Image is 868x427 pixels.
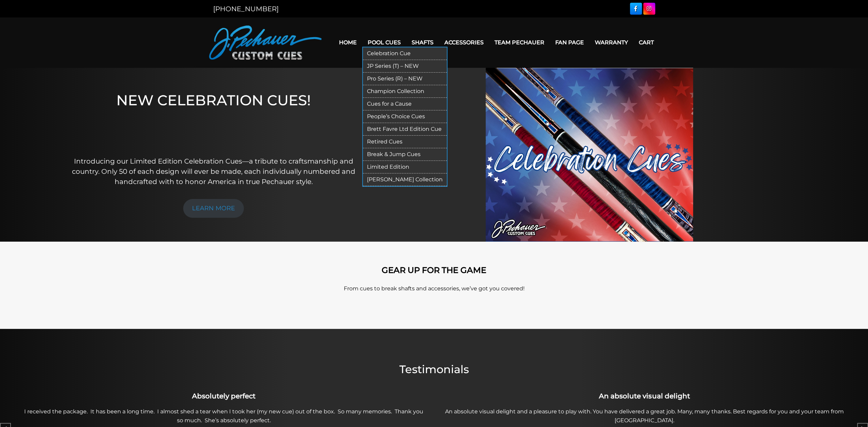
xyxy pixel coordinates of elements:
a: Break & Jump Cues [363,148,447,161]
a: Pool Cues [362,34,406,51]
a: Limited Edition [363,161,447,173]
p: From cues to break shafts and accessories, we’ve got you covered! [240,285,629,293]
a: Champion Collection [363,85,447,98]
a: LEARN MORE [183,199,244,218]
a: Fan Page [550,34,589,51]
p: An absolute visual delight and a pleasure to play with. You have delivered a great job. Many, man... [438,407,851,425]
a: [PHONE_NUMBER] [213,5,279,13]
strong: GEAR UP FOR THE GAME [382,265,486,275]
a: Retired Cues [363,136,447,148]
a: Brett Favre Ltd Edition Cue [363,123,447,136]
h1: NEW CELEBRATION CUES! [69,92,359,147]
a: Warranty [589,34,633,51]
h3: Absolutely perfect [17,391,430,401]
a: Accessories [439,34,489,51]
a: Shafts [406,34,439,51]
a: JP Series (T) – NEW [363,60,447,73]
a: People’s Choice Cues [363,110,447,123]
a: Cart [633,34,659,51]
a: Pro Series (R) – NEW [363,73,447,85]
a: [PERSON_NAME] Collection [363,173,447,186]
p: I received the package. It has been a long time. I almost shed a tear when I took her (my new cue... [17,407,430,425]
a: Celebration Cue [363,47,447,60]
a: Home [334,34,362,51]
h3: An absolute visual delight [438,391,851,401]
img: Pechauer Custom Cues [209,26,322,60]
p: Introducing our Limited Edition Celebration Cues—a tribute to craftsmanship and country. Only 50 ... [69,156,359,187]
a: Team Pechauer [489,34,550,51]
a: Cues for a Cause [363,98,447,110]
